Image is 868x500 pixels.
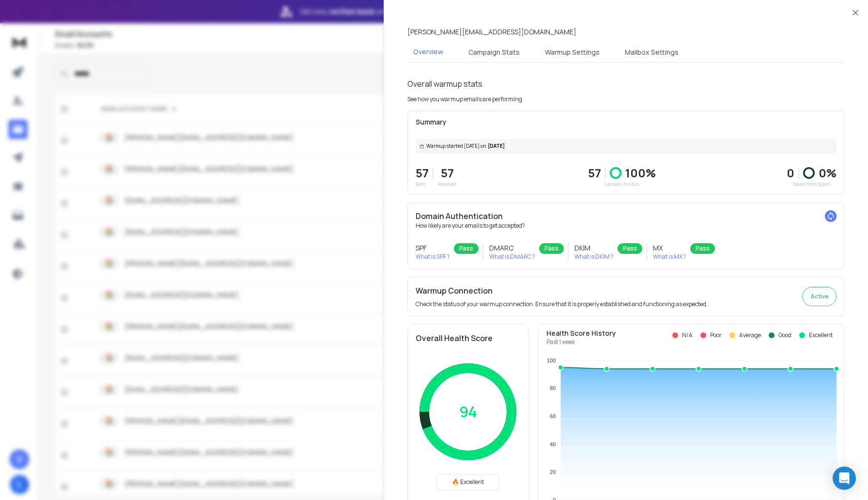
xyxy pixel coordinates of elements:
tspan: 20 [550,469,556,475]
p: 94 [459,403,477,421]
p: See how you warmup emails are performing [407,95,522,103]
p: What is DKIM ? [574,253,614,261]
p: Past 1 week [546,338,616,346]
tspan: 100 [547,358,556,363]
span: Warmup started [DATE] on [426,142,486,150]
p: 57 [437,165,457,181]
p: Excellent [809,331,833,339]
tspan: 60 [550,413,556,419]
button: Campaign Stats [463,42,526,63]
h3: SPF [416,243,450,253]
div: Open Intercom Messenger [833,467,856,490]
div: Pass [690,243,715,254]
p: What is MX ? [653,253,686,261]
h3: DKIM [574,243,614,253]
p: 57 [416,165,429,181]
div: 🔥 Excellent [436,474,499,490]
button: Warmup Settings [539,42,605,63]
h3: DMARC [489,243,535,253]
p: Landed in Inbox [588,181,656,188]
button: Mailbox Settings [619,42,684,63]
p: Received [437,181,457,188]
p: How likely are your emails to get accepted? [416,222,837,230]
div: Pass [539,243,564,254]
p: Poor [710,331,722,339]
p: Check the status of your warmup connection. Ensure that it is properly established and functionin... [416,300,708,308]
h3: MX [653,243,686,253]
div: Pass [454,243,479,254]
h2: Warmup Connection [416,285,708,297]
div: Pass [618,243,642,254]
p: 100 % [625,165,656,181]
tspan: 80 [550,385,556,391]
p: Average [739,331,761,339]
p: What is DMARC ? [489,253,535,261]
p: 0 % [819,165,837,181]
tspan: 40 [550,441,556,447]
p: 57 [588,165,601,181]
strong: 0 [787,165,794,181]
button: Active [802,287,837,306]
p: N/A [682,331,693,339]
h2: Overall Health Score [416,332,520,344]
p: Good [778,331,791,339]
p: Sent [416,181,429,188]
p: Health Score History [546,328,616,338]
p: What is SPF ? [416,253,450,261]
h1: Overall warmup stats [407,78,482,90]
p: [PERSON_NAME][EMAIL_ADDRESS][DOMAIN_NAME] [407,27,576,37]
h2: Domain Authentication [416,210,837,222]
p: Summary [416,117,837,127]
div: [DATE] [416,139,837,154]
p: Saved from Spam [787,181,837,188]
button: Overview [407,41,449,63]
